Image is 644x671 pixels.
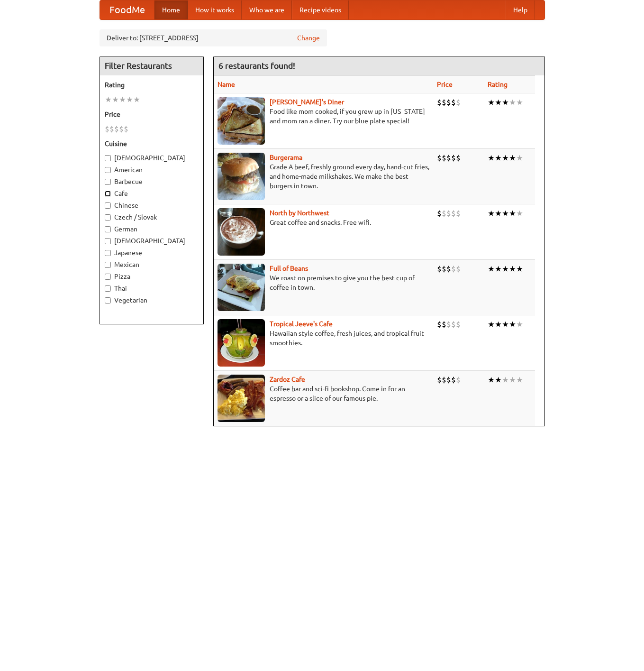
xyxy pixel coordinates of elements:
[218,218,429,227] p: Great coffee and snacks. Free wifi.
[451,97,456,108] li: $
[456,264,461,274] li: $
[437,97,442,108] li: $
[437,81,453,88] a: Price
[446,264,451,274] li: $
[488,81,508,88] a: Rating
[442,208,446,219] li: $
[105,284,199,293] label: Thai
[516,375,523,385] li: ★
[105,179,111,185] input: Barbecue
[456,97,461,108] li: $
[105,155,111,161] input: [DEMOGRAPHIC_DATA]
[105,110,199,119] h5: Price
[509,153,516,163] li: ★
[105,274,111,280] input: Pizza
[270,320,333,328] a: Tropical Jeeve's Cafe
[270,154,302,161] a: Burgerama
[105,248,199,257] label: Japanese
[446,208,451,219] li: $
[105,191,111,197] input: Cafe
[502,264,509,274] li: ★
[437,153,442,163] li: $
[218,97,265,145] img: sallys.jpg
[100,29,327,46] div: Deliver to: [STREET_ADDRESS]
[446,375,451,385] li: $
[506,0,535,19] a: Help
[456,375,461,385] li: $
[437,264,442,274] li: $
[495,319,502,330] li: ★
[105,153,199,163] label: [DEMOGRAPHIC_DATA]
[451,264,456,274] li: $
[270,209,329,217] b: North by Northwest
[126,94,133,105] li: ★
[105,124,109,134] li: $
[105,212,199,222] label: Czech / Slovak
[105,285,111,292] input: Thai
[105,224,199,234] label: German
[488,264,495,274] li: ★
[218,81,235,88] a: Name
[105,295,199,305] label: Vegetarian
[270,376,305,383] a: Zardoz Cafe
[114,124,119,134] li: $
[456,153,461,163] li: $
[218,107,429,126] p: Food like mom cooked, if you grew up in [US_STATE] and mom ran a diner. Try our blue plate special!
[109,124,114,134] li: $
[502,97,509,108] li: ★
[218,61,295,70] ng-pluralize: 6 restaurants found!
[451,319,456,330] li: $
[509,375,516,385] li: ★
[112,94,119,105] li: ★
[495,375,502,385] li: ★
[218,162,429,191] p: Grade A beef, freshly ground every day, hand-cut fries, and home-made milkshakes. We make the bes...
[270,265,308,272] a: Full of Beans
[105,189,199,198] label: Cafe
[105,94,112,105] li: ★
[124,124,128,134] li: $
[442,153,446,163] li: $
[218,273,429,292] p: We roast on premises to give you the best cup of coffee in town.
[502,153,509,163] li: ★
[218,208,265,256] img: north.jpg
[442,264,446,274] li: $
[516,97,523,108] li: ★
[502,208,509,219] li: ★
[105,238,111,244] input: [DEMOGRAPHIC_DATA]
[218,153,265,200] img: burgerama.jpg
[516,153,523,163] li: ★
[218,319,265,367] img: jeeves.jpg
[516,319,523,330] li: ★
[442,97,446,108] li: $
[292,0,349,19] a: Recipe videos
[105,272,199,281] label: Pizza
[105,262,111,268] input: Mexican
[446,153,451,163] li: $
[218,384,429,403] p: Coffee bar and sci-fi bookshop. Come in for an espresso or a slice of our famous pie.
[442,375,446,385] li: $
[495,264,502,274] li: ★
[105,202,111,209] input: Chinese
[446,319,451,330] li: $
[100,0,154,19] a: FoodMe
[437,375,442,385] li: $
[105,250,111,256] input: Japanese
[488,97,495,108] li: ★
[437,319,442,330] li: $
[502,319,509,330] li: ★
[488,319,495,330] li: ★
[509,97,516,108] li: ★
[495,153,502,163] li: ★
[100,56,203,75] h4: Filter Restaurants
[218,264,265,311] img: beans.jpg
[446,97,451,108] li: $
[488,153,495,163] li: ★
[297,33,320,43] a: Change
[105,177,199,186] label: Barbecue
[105,165,199,175] label: American
[270,98,344,106] a: [PERSON_NAME]'s Diner
[509,319,516,330] li: ★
